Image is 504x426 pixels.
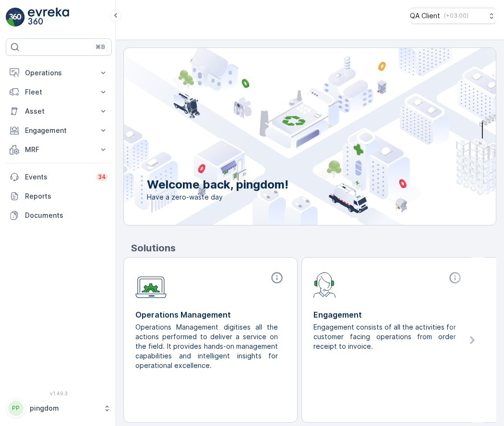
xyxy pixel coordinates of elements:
[6,398,112,418] button: PPpingdom
[28,8,69,27] img: logo_light-DOdMpM7g.png
[25,68,93,78] p: Operations
[6,8,25,27] img: logo
[8,401,24,416] div: PP
[25,211,108,220] p: Documents
[6,83,112,102] button: Fleet
[81,48,496,225] img: city illustration
[30,403,98,413] p: pingdom
[6,187,112,206] a: Reports
[135,309,286,320] p: Operations Management
[25,106,93,116] p: Asset
[25,87,93,97] p: Fleet
[96,43,105,51] p: ⌘B
[131,241,496,255] p: Solutions
[25,191,108,201] p: Reports
[6,140,112,159] button: MRF
[6,390,112,396] span: v 1.49.3
[6,121,112,140] button: Engagement
[25,126,93,135] p: Engagement
[410,8,496,24] button: QA Client(+03:00)
[135,322,278,370] p: Operations Management digitises all the actions performed to deliver a service on the field. It p...
[25,145,93,154] p: MRF
[410,11,440,21] p: QA Client
[98,173,106,181] p: 34
[6,63,112,83] button: Operations
[313,309,464,320] p: Engagement
[6,167,112,187] a: Events34
[147,192,288,202] span: Have a zero-waste day
[444,12,468,20] p: ( +03:00 )
[147,177,288,192] p: Welcome back, pingdom!
[313,271,336,298] img: module-icon
[6,206,112,225] a: Documents
[6,102,112,121] button: Asset
[25,172,90,182] p: Events
[313,322,456,351] p: Engagement consists of all the activities for customer facing operations from order receipt to in...
[135,271,167,298] img: module-icon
